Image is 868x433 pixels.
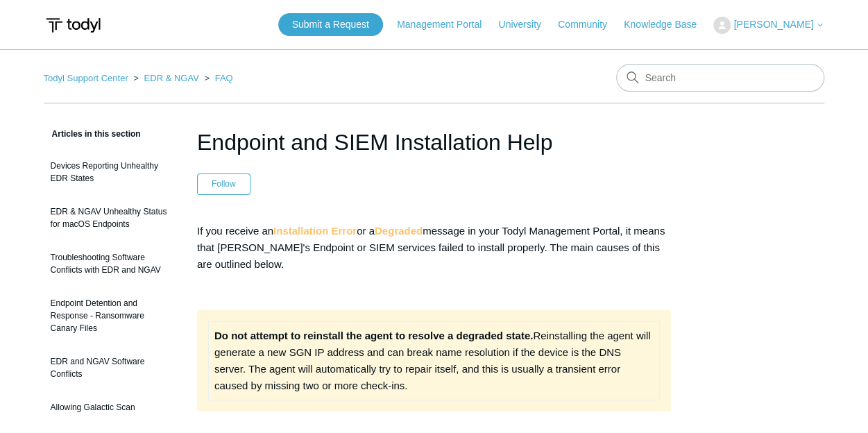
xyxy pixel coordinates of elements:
[214,330,533,341] strong: Do not attempt to reinstall the agent to resolve a degraded state.
[44,348,176,387] a: EDR and NGAV Software Conflicts
[201,73,232,83] li: FAQ
[44,198,176,237] a: EDR & NGAV Unhealthy Status for macOS Endpoints
[130,73,201,83] li: EDR & NGAV
[208,321,659,400] td: Reinstalling the agent will generate a new SGN IP address and can break name resolution if the de...
[397,17,495,32] a: Management Portal
[44,244,176,283] a: Troubleshooting Software Conflicts with EDR and NGAV
[558,17,621,32] a: Community
[44,394,176,421] a: Allowing Galactic Scan
[375,225,423,237] strong: Degraded
[733,19,813,30] span: [PERSON_NAME]
[44,129,141,139] span: Articles in this section
[498,17,554,32] a: University
[215,73,233,83] a: FAQ
[44,12,103,38] img: Todyl Support Center Help Center home page
[278,13,383,36] a: Submit a Request
[273,225,357,237] strong: Installation Error
[144,73,199,83] a: EDR & NGAV
[713,17,824,34] button: [PERSON_NAME]
[44,153,176,192] a: Devices Reporting Unhealthy EDR States
[197,223,671,273] p: If you receive an or a message in your Todyl Management Portal, it means that [PERSON_NAME]'s End...
[616,64,824,92] input: Search
[44,290,176,341] a: Endpoint Detention and Response - Ransomware Canary Files
[624,17,710,32] a: Knowledge Base
[197,126,671,159] h1: Endpoint and SIEM Installation Help
[44,73,128,83] a: Todyl Support Center
[197,173,250,194] button: Follow Article
[44,73,131,83] li: Todyl Support Center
